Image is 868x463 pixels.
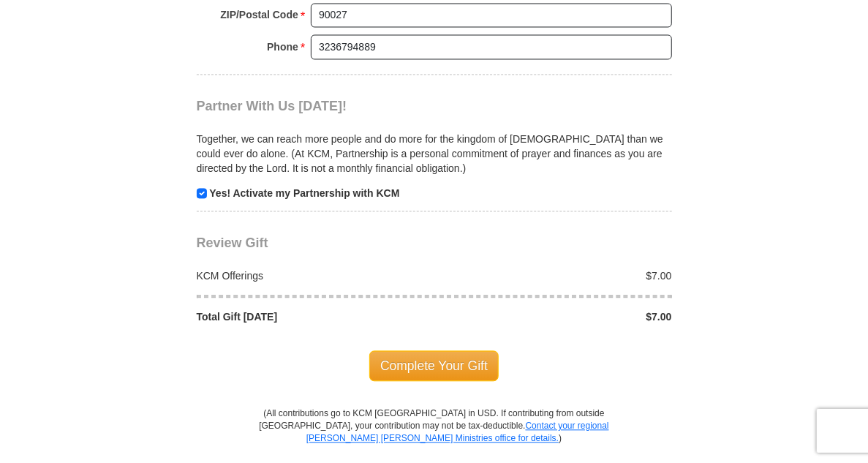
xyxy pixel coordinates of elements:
[220,4,298,25] strong: ZIP/Postal Code
[369,350,499,381] span: Complete Your Gift
[189,309,434,324] div: Total Gift [DATE]
[197,132,672,176] p: Together, we can reach more people and do more for the kingdom of [DEMOGRAPHIC_DATA] than we coul...
[189,268,434,283] div: KCM Offerings
[434,268,680,283] div: $7.00
[434,309,680,324] div: $7.00
[267,37,298,57] strong: Phone
[209,187,399,199] strong: Yes! Activate my Partnership with KCM
[197,99,347,113] span: Partner With Us [DATE]!
[197,236,268,250] span: Review Gift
